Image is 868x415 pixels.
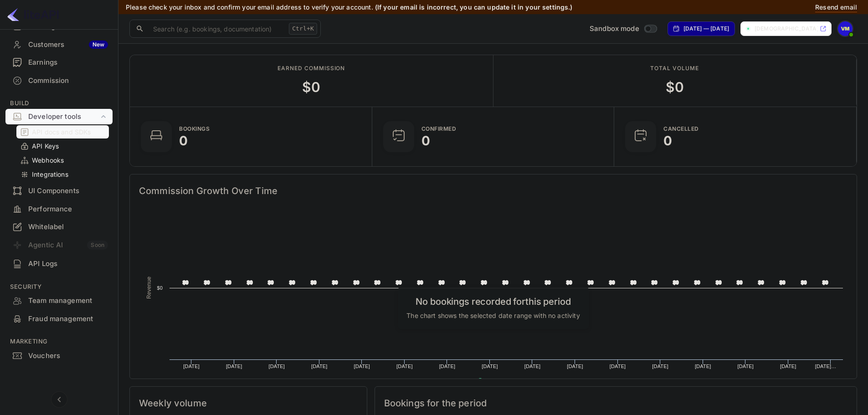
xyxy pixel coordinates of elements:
div: Switch to Production mode [586,24,660,34]
a: Whitelabel [5,218,113,235]
text: $0 [631,280,637,285]
p: Resend email [815,2,857,12]
div: Developer tools [5,109,113,125]
input: Search (e.g. bookings, documentation) [148,20,285,38]
div: CustomersNew [5,36,113,54]
text: $0 [396,280,402,285]
div: Ctrl+K [289,23,317,35]
span: Sandbox mode [590,24,639,34]
text: $0 [247,280,253,285]
h6: No bookings recorded for this period [406,296,580,307]
text: $0 [822,280,828,285]
text: $0 [588,280,594,285]
text: [DATE] [311,364,328,369]
a: Commission [5,72,113,89]
text: [DATE] [524,364,541,369]
div: Vouchers [28,351,108,361]
text: $0 [332,280,338,285]
text: $0 [545,280,551,285]
text: Revenue [486,378,509,384]
text: $0 [157,285,163,291]
div: Whitelabel [5,218,113,236]
text: [DATE] [439,364,456,369]
div: 0 [421,134,430,147]
text: $0 [673,280,679,285]
p: API docs and SDKs [32,127,91,137]
text: [DATE] [482,364,498,369]
text: Revenue [146,277,152,299]
div: 0 [179,134,188,147]
a: Webhooks [20,155,105,165]
p: [DEMOGRAPHIC_DATA][PERSON_NAME]-m-0ihs5.... [755,25,818,33]
a: UI Components [5,182,113,199]
text: [DATE] [737,364,754,369]
text: [DATE] [780,364,796,369]
text: $0 [183,280,189,285]
div: Commission [5,72,113,90]
a: API Keys [20,141,105,151]
div: API Keys [16,139,109,153]
a: API Logs [5,255,113,272]
text: $0 [204,280,210,285]
div: 0 [663,134,672,147]
img: LiteAPI logo [7,7,59,22]
div: API Logs [28,259,108,269]
a: Bookings [5,18,113,35]
div: Customers [28,40,108,50]
div: Integrations [16,168,109,181]
div: Whitelabel [28,222,108,232]
div: CANCELLED [663,126,699,132]
a: Team management [5,292,113,309]
text: $0 [503,280,508,285]
a: Earnings [5,54,113,71]
text: [DATE]… [815,364,837,369]
text: $0 [780,280,786,285]
p: API Keys [32,141,59,151]
div: Developer tools [28,112,99,122]
text: $0 [716,280,722,285]
div: $ 0 [666,77,684,97]
span: Weekly volume [139,396,358,410]
p: The chart shows the selected date range with no activity [406,310,580,320]
div: API Logs [5,255,113,273]
text: [DATE] [610,364,626,369]
div: API docs and SDKs [16,125,109,138]
span: Please check your inbox and confirm your email address to verify your account. [126,3,373,11]
text: $0 [652,280,657,285]
a: API docs and SDKs [20,127,105,137]
div: Team management [28,296,108,306]
p: Webhooks [32,155,64,165]
div: UI Components [5,182,113,200]
a: Vouchers [5,347,113,364]
text: $0 [524,280,530,285]
div: $ 0 [302,77,320,97]
text: $0 [354,280,360,285]
span: (If your email is incorrect, you can update it in your settings.) [375,3,573,11]
p: Integrations [32,169,68,179]
div: Vouchers [5,347,113,365]
text: $0 [417,280,423,285]
text: [DATE] [396,364,413,369]
div: Performance [5,200,113,218]
span: Security [5,282,113,292]
div: Total volume [650,64,699,72]
a: CustomersNew [5,36,113,53]
div: Earnings [5,54,113,72]
div: UI Components [28,186,108,196]
text: [DATE] [652,364,668,369]
text: $0 [737,280,743,285]
span: Commission Growth Over Time [139,184,847,198]
button: Collapse navigation [51,391,67,408]
text: $0 [460,280,466,285]
text: [DATE] [354,364,370,369]
div: Commission [28,76,108,86]
div: Webhooks [16,154,109,167]
text: [DATE] [183,364,200,369]
text: $0 [694,280,700,285]
text: $0 [481,280,487,285]
div: Click to change the date range period [668,21,735,36]
span: Bookings for the period [384,396,847,410]
text: $0 [609,280,615,285]
text: $0 [375,280,380,285]
div: [DATE] — [DATE] [683,25,729,33]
